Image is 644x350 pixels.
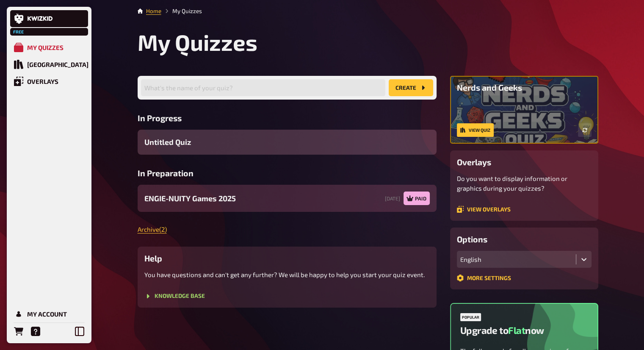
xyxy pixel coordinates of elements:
[389,79,433,96] button: create
[27,78,58,85] div: Overlays
[138,168,437,178] h3: In Preparation
[27,44,64,51] div: My Quizzes
[11,29,26,34] span: Free
[457,206,511,213] a: View overlays
[460,313,481,321] div: Popular
[138,29,598,56] h1: My Quizzes
[457,157,591,167] h3: Overlays
[457,123,494,137] a: View quiz
[27,310,67,318] div: My Account
[144,193,236,204] span: ENGIE-NUITY Games 2025
[146,8,161,14] a: Home
[161,7,202,15] li: My Quizzes
[10,306,88,322] a: My Account
[144,136,191,148] span: Untitled Quiz
[138,225,167,233] a: Archive(2)
[457,275,511,281] a: More settings
[10,73,88,90] a: Overlays
[457,83,591,92] h3: Nerds and Geeks
[404,192,429,205] div: Paid
[144,293,205,300] a: Knowledge Base
[10,39,88,56] a: My Quizzes
[27,61,88,68] div: [GEOGRAPHIC_DATA]
[138,130,437,155] a: Untitled Quiz
[385,195,400,202] small: [DATE]
[10,323,27,340] a: Orders
[138,185,437,212] a: ENGIE-NUITY Games 2025[DATE]Paid
[457,174,591,193] p: Do you want to display information or graphics during your quizzes?
[27,323,44,340] a: Help
[457,234,591,244] h3: Options
[146,7,161,15] li: Home
[141,79,385,96] input: What's the name of your quiz?
[144,270,430,280] p: You have questions and can't get any further? We will be happy to help you start your quiz event.
[460,325,544,336] h2: Upgrade to now
[138,113,437,123] h3: In Progress
[508,325,525,336] span: Flat
[460,256,572,263] div: English
[10,56,88,73] a: Quiz Library
[144,253,430,263] h3: Help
